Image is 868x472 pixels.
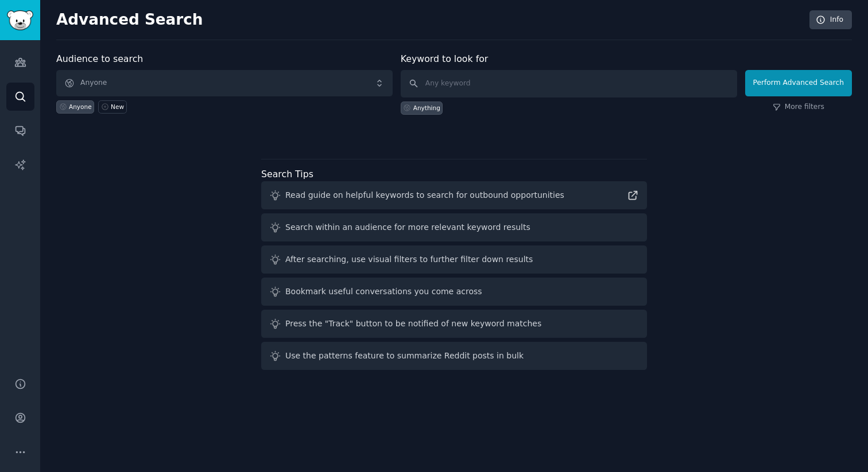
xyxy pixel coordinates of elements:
[285,350,524,362] div: Use the patterns feature to summarize Reddit posts in bulk
[773,102,824,112] a: More filters
[401,53,489,64] label: Keyword to look for
[69,103,92,111] div: Anyone
[285,253,533,266] div: After searching, use visual filters to further filter down results
[413,104,440,112] div: Anything
[56,11,803,29] h2: Advanced Search
[285,221,530,233] div: Search within an audience for more relevant keyword results
[98,100,126,114] a: New
[261,169,313,180] label: Search Tips
[285,189,564,201] div: Read guide on helpful keywords to search for outbound opportunities
[56,70,393,96] button: Anyone
[401,70,737,97] input: Any keyword
[809,10,852,30] a: Info
[56,53,143,64] label: Audience to search
[111,103,124,111] div: New
[285,286,482,298] div: Bookmark useful conversations you come across
[745,70,852,96] button: Perform Advanced Search
[285,318,541,330] div: Press the "Track" button to be notified of new keyword matches
[7,10,33,30] img: GummySearch logo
